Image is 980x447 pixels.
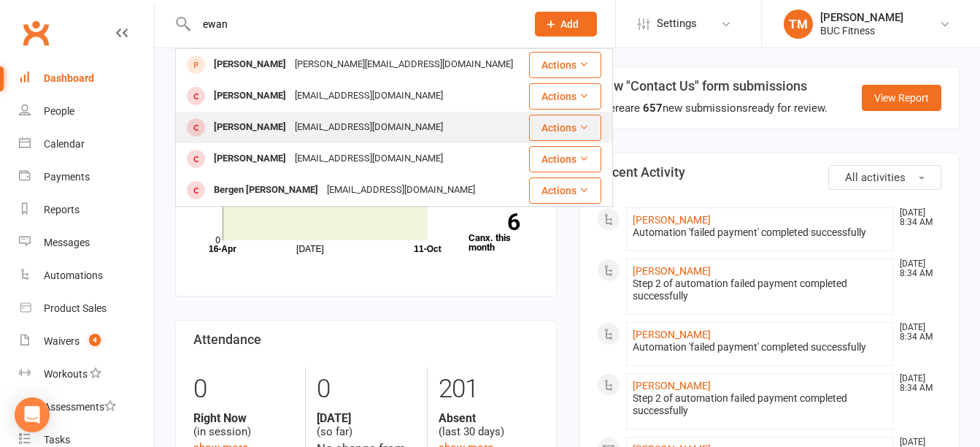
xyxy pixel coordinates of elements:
[19,128,154,161] a: Calendar
[19,391,154,424] a: Assessments
[529,83,601,110] button: Actions
[657,7,697,40] span: Settings
[44,401,116,413] div: Assessments
[317,411,417,439] div: (so far)
[290,85,447,107] div: [EMAIL_ADDRESS][DOMAIN_NAME]
[44,171,90,183] div: Payments
[19,95,154,128] a: People
[19,161,154,194] a: Payments
[19,358,154,391] a: Workouts
[597,79,827,93] h3: New "Contact Us" form submissions
[560,18,579,30] span: Add
[209,180,323,201] div: Bergen [PERSON_NAME]
[633,392,887,417] div: Step 2 of automation failed payment completed successfully
[209,117,290,138] div: [PERSON_NAME]
[535,12,597,37] button: Add
[323,180,479,201] div: [EMAIL_ADDRESS][DOMAIN_NAME]
[19,62,154,95] a: Dashboard
[209,85,290,107] div: [PERSON_NAME]
[529,52,601,78] button: Actions
[892,374,941,393] time: [DATE] 8:34 AM
[18,15,54,51] a: Clubworx
[193,367,294,411] div: 0
[44,105,74,117] div: People
[633,265,711,277] a: [PERSON_NAME]
[317,367,417,411] div: 0
[828,165,941,190] button: All activities
[820,11,903,24] div: [PERSON_NAME]
[19,325,154,358] a: Waivers 4
[439,367,539,411] div: 201
[892,259,941,278] time: [DATE] 8:34 AM
[529,177,601,204] button: Actions
[845,171,906,184] span: All activities
[633,380,711,391] a: [PERSON_NAME]
[193,332,539,347] h3: Attendance
[44,270,103,281] div: Automations
[44,237,90,248] div: Messages
[633,341,887,354] div: Automation 'failed payment' completed successfully
[15,397,50,432] div: Open Intercom Messenger
[892,323,941,342] time: [DATE] 8:34 AM
[209,54,290,75] div: [PERSON_NAME]
[633,214,711,226] a: [PERSON_NAME]
[89,334,101,346] span: 4
[44,72,94,84] div: Dashboard
[862,85,941,111] a: View Report
[529,146,601,172] button: Actions
[209,148,290,169] div: [PERSON_NAME]
[19,194,154,226] a: Reports
[44,368,88,380] div: Workouts
[192,14,516,34] input: Search...
[633,329,711,340] a: [PERSON_NAME]
[290,54,517,75] div: [PERSON_NAME][EMAIL_ADDRESS][DOMAIN_NAME]
[529,115,601,141] button: Actions
[633,226,887,239] div: Automation 'failed payment' completed successfully
[597,165,942,180] h3: Recent Activity
[19,226,154,259] a: Messages
[19,292,154,325] a: Product Sales
[468,213,539,252] a: 6Canx. this month
[44,302,107,314] div: Product Sales
[643,102,663,115] strong: 657
[44,204,80,215] div: Reports
[892,208,941,227] time: [DATE] 8:34 AM
[290,148,447,169] div: [EMAIL_ADDRESS][DOMAIN_NAME]
[597,99,827,117] div: There are new submissions ready for review.
[784,9,813,39] div: TM
[439,411,539,425] strong: Absent
[193,411,294,439] div: (in session)
[19,259,154,292] a: Automations
[820,24,903,37] div: BUC Fitness
[439,411,539,439] div: (last 30 days)
[44,335,80,347] div: Waivers
[468,211,520,233] strong: 6
[193,411,294,425] strong: Right Now
[44,138,85,150] div: Calendar
[290,117,447,138] div: [EMAIL_ADDRESS][DOMAIN_NAME]
[317,411,417,425] strong: [DATE]
[44,434,70,446] div: Tasks
[633,278,887,302] div: Step 2 of automation failed payment completed successfully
